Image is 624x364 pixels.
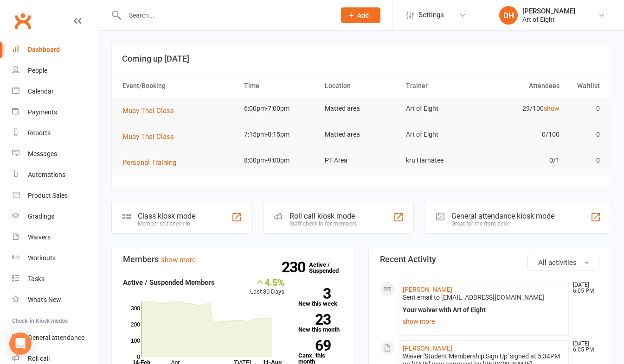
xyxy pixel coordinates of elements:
[482,74,564,98] th: Attendees
[403,315,565,328] a: show more
[28,129,51,137] div: Reports
[499,6,518,25] div: DH
[12,144,98,164] a: Messages
[282,260,309,274] strong: 230
[321,124,402,145] td: Matted area
[11,9,34,32] a: Clubworx
[28,171,65,178] div: Automations
[482,124,564,145] td: 0/100
[123,255,343,264] h3: Members
[250,277,284,287] div: 4.5%
[568,282,599,294] time: [DATE] 6:05 PM
[564,98,604,119] td: 0
[138,212,195,220] div: Class kiosk mode
[402,74,483,98] th: Trainer
[122,9,329,22] input: Search...
[451,220,554,227] div: Great for the front desk
[522,15,575,24] div: Art of Eight
[28,67,47,74] div: People
[482,98,564,119] td: 29/100
[451,212,554,220] div: General attendance kiosk mode
[538,258,577,267] span: All activities
[298,313,331,326] strong: 23
[122,132,174,141] span: Muay Thai Class
[122,158,176,167] span: Personal Training
[122,157,183,168] button: Personal Training
[28,233,51,241] div: Waivers
[12,164,98,185] a: Automations
[12,248,98,269] a: Workouts
[482,150,564,171] td: 0/1
[564,74,604,98] th: Waitlist
[568,341,599,353] time: [DATE] 6:05 PM
[250,277,284,297] div: Last 30 Days
[28,150,57,157] div: Messages
[240,124,321,145] td: 7:15pm-8:15pm
[12,327,98,348] a: General attendance kiosk mode
[240,150,321,171] td: 8:00pm-9:00pm
[564,124,604,145] td: 0
[309,255,350,281] a: 230Active / Suspended
[357,12,369,19] span: Add
[12,60,98,81] a: People
[28,296,61,303] div: What's New
[418,5,444,25] span: Settings
[12,227,98,248] a: Waivers
[298,288,343,307] a: 3New this week
[12,185,98,206] a: Product Sales
[9,333,32,355] div: Open Intercom Messenger
[12,39,98,60] a: Dashboard
[12,206,98,227] a: Gradings
[321,150,402,171] td: PT Area
[321,98,402,119] td: Matted area
[28,88,54,95] div: Calendar
[240,74,321,98] th: Time
[28,46,60,53] div: Dashboard
[161,256,196,264] a: show more
[298,339,331,352] strong: 69
[28,334,84,341] div: General attendance
[138,220,195,227] div: Member self check-in
[298,287,331,301] strong: 3
[122,107,174,115] span: Muay Thai Class
[298,314,343,333] a: 23New this month
[123,278,215,287] strong: Active / Suspended Members
[289,212,357,220] div: Roll call kiosk mode
[564,150,604,171] td: 0
[403,294,544,301] span: Sent email to [EMAIL_ADDRESS][DOMAIN_NAME]
[402,150,483,171] td: kru Harnatee
[240,98,321,119] td: 6:00pm-7:00pm
[28,275,45,282] div: Tasks
[522,7,575,15] div: [PERSON_NAME]
[28,108,57,116] div: Payments
[403,345,452,352] a: [PERSON_NAME]
[402,98,483,119] td: Art of Eight
[28,213,54,220] div: Gradings
[403,306,565,314] div: Your waiver with Art of Eight
[12,123,98,144] a: Reports
[118,74,240,98] th: Event/Booking
[12,81,98,102] a: Calendar
[122,54,600,63] h3: Coming up [DATE]
[403,286,452,293] a: [PERSON_NAME]
[28,192,68,199] div: Product Sales
[544,105,560,112] a: show
[122,131,180,142] button: Muay Thai Class
[28,254,56,262] div: Workouts
[321,74,402,98] th: Location
[12,289,98,310] a: What's New
[402,124,483,145] td: Art of Eight
[12,269,98,289] a: Tasks
[380,255,600,264] h3: Recent Activity
[289,220,357,227] div: Staff check-in for members
[122,105,180,116] button: Muay Thai Class
[341,7,380,23] button: Add
[12,102,98,123] a: Payments
[528,255,599,270] button: All activities
[28,355,50,362] div: Roll call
